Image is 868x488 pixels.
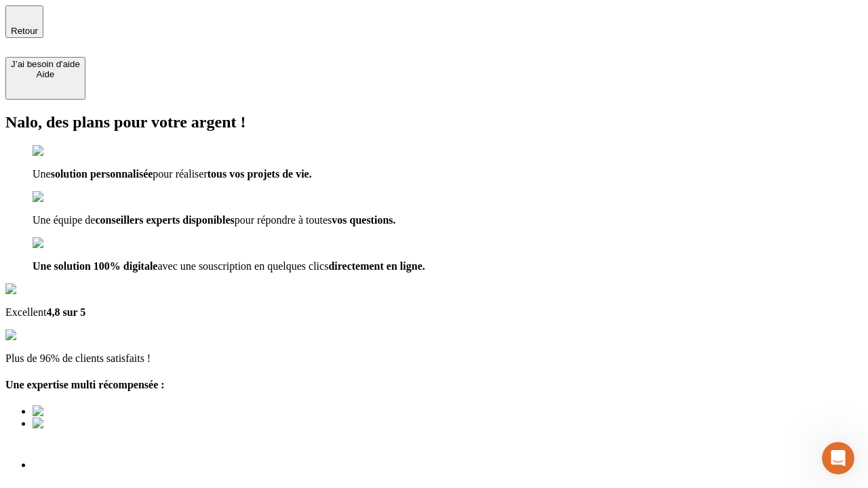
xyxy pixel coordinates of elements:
[208,168,312,180] span: tous vos projets de vie.
[33,191,91,203] img: checkmark
[33,418,158,430] img: Best savings advice award
[822,442,854,474] iframe: Intercom live chat
[33,430,72,468] img: Best savings advice award
[33,237,91,249] img: checkmark
[51,168,153,180] span: solution personnalisée
[33,405,158,418] img: Best savings advice award
[157,260,328,272] span: avec une souscription en quelques clics
[33,260,157,272] span: Une solution 100% digitale
[235,214,332,226] span: pour répondre à toutes
[11,69,80,79] div: Aide
[5,113,863,131] h2: Nalo, des plans pour votre argent !
[5,352,863,365] p: Plus de 96% de clients satisfaits !
[5,329,73,342] img: reviews stars
[33,168,51,180] span: Une
[5,57,85,100] button: J’ai besoin d'aideAide
[5,379,863,391] h4: Une expertise multi récompensée :
[33,214,95,226] span: Une équipe de
[5,283,84,296] img: Google Review
[46,306,85,318] span: 4,8 sur 5
[33,145,91,157] img: checkmark
[11,59,80,69] div: J’ai besoin d'aide
[153,168,207,180] span: pour réaliser
[5,5,43,38] button: Retour
[11,26,38,36] span: Retour
[332,214,395,226] span: vos questions.
[5,306,46,318] span: Excellent
[328,260,425,272] span: directement en ligne.
[95,214,234,226] span: conseillers experts disponibles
